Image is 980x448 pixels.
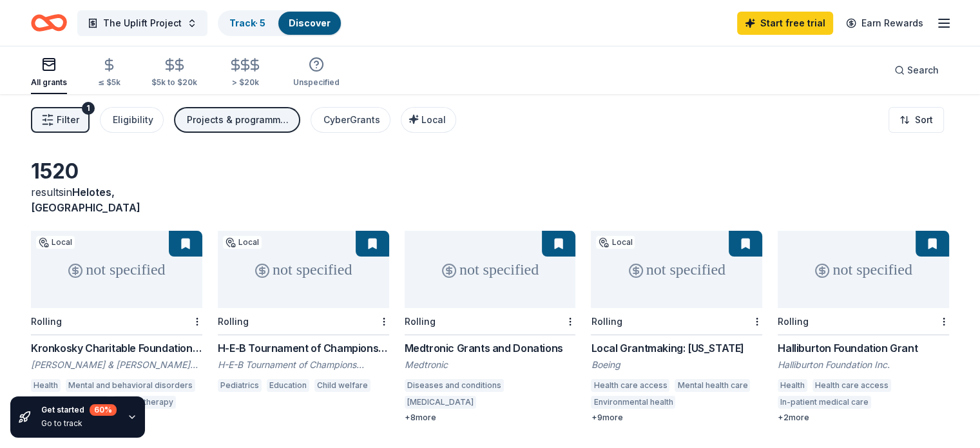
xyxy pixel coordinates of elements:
button: CyberGrants [311,107,390,133]
div: Pediatrics [218,379,262,392]
button: Unspecified [293,52,340,94]
div: $5k to $20k [151,77,197,88]
button: Sort [889,107,944,133]
span: The Uplift Project [103,15,182,31]
div: Halliburton Foundation Grant [778,340,949,356]
button: The Uplift Project [77,10,207,36]
a: Start free trial [737,12,833,35]
button: Projects & programming, General operations, Education, Research [174,107,300,133]
div: [PERSON_NAME] & [PERSON_NAME] Charitable Foundation [31,358,202,371]
div: Rolling [591,316,622,327]
div: not specified [218,231,389,308]
div: Medtronic Grants and Donations [405,340,576,356]
div: Health care access [812,379,891,392]
div: 60 % [90,404,117,416]
div: + 9 more [591,413,762,423]
div: Rolling [218,316,249,327]
a: not specifiedRollingHalliburton Foundation GrantHalliburton Foundation Inc.HealthHealth care acce... [778,231,949,423]
button: ≤ $5k [98,52,120,94]
div: Mental health care [675,379,750,392]
button: $5k to $20k [151,52,197,94]
div: Get started [41,404,117,416]
div: Local Grantmaking: [US_STATE] [591,340,762,356]
div: Environmental health [591,396,675,409]
div: Rolling [778,316,809,327]
div: CyberGrants [323,112,380,128]
div: Unspecified [293,77,340,88]
div: not specified [31,231,202,308]
div: Halliburton Foundation Inc. [778,358,949,371]
div: [MEDICAL_DATA] [405,396,476,409]
a: Home [31,8,67,38]
div: Child welfare [314,379,370,392]
button: > $20k [228,52,262,94]
div: H-E-B Tournament of Champions [PERSON_NAME] [218,340,389,356]
div: Mental and behavioral disorders [66,379,195,392]
div: In-patient medical care [778,396,871,409]
div: 1520 [31,159,202,184]
button: Local [401,107,456,133]
div: Boeing [591,358,762,371]
a: not specifiedLocalRollingLocal Grantmaking: [US_STATE]BoeingHealth care accessMental health careE... [591,231,762,423]
div: Health [778,379,807,392]
div: H-E-B Tournament of Champions Charitable Trust [218,358,389,371]
div: > $20k [228,77,262,88]
button: Filter1 [31,107,90,133]
span: Local [421,114,446,125]
span: in [31,186,140,214]
div: Rolling [405,316,436,327]
div: Go to track [41,418,117,429]
div: Local [596,236,635,249]
span: Search [907,63,939,78]
span: Helotes, [GEOGRAPHIC_DATA] [31,186,140,214]
a: not specifiedLocalRollingKronkosky Charitable Foundation Grant[PERSON_NAME] & [PERSON_NAME] Chari... [31,231,202,423]
div: Kronkosky Charitable Foundation Grant [31,340,202,356]
div: Local [223,236,262,249]
div: 1 [82,102,95,115]
span: Filter [57,112,79,128]
div: not specified [405,231,576,308]
div: Health [31,379,61,392]
div: Education [267,379,309,392]
div: ≤ $5k [98,77,120,88]
div: not specified [591,231,762,308]
div: Eligibility [113,112,153,128]
a: not specifiedLocalRollingH-E-B Tournament of Champions [PERSON_NAME]H-E-B Tournament of Champions... [218,231,389,396]
div: Projects & programming, General operations, Education, Research [187,112,290,128]
span: Sort [915,112,933,128]
button: Track· 5Discover [218,10,342,36]
a: not specifiedRollingMedtronic Grants and DonationsMedtronicDiseases and conditions[MEDICAL_DATA]+... [405,231,576,423]
a: Earn Rewards [838,12,931,35]
div: results [31,184,202,215]
button: Eligibility [100,107,164,133]
a: Discover [289,17,331,28]
div: not specified [778,231,949,308]
button: All grants [31,52,67,94]
a: Track· 5 [229,17,265,28]
div: + 8 more [405,413,576,423]
div: Medtronic [405,358,576,371]
button: Search [884,57,949,83]
div: Local [36,236,75,249]
div: Health care access [591,379,669,392]
div: Diseases and conditions [405,379,504,392]
div: Rolling [31,316,62,327]
div: All grants [31,77,67,88]
div: + 2 more [778,413,949,423]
